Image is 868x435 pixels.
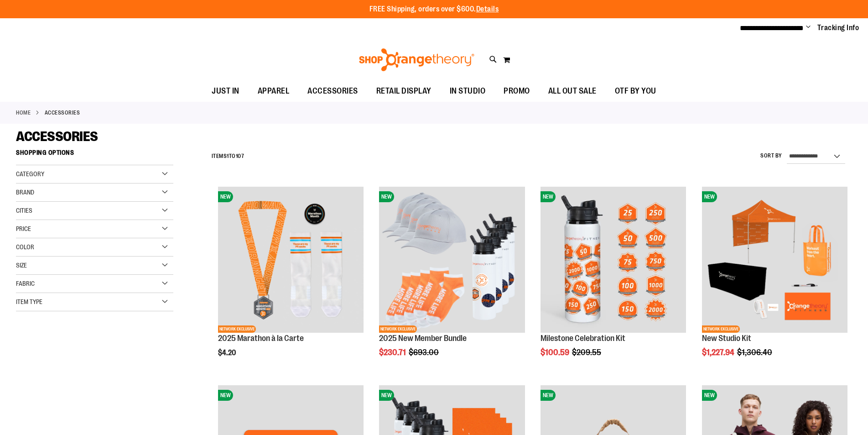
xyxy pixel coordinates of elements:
span: $1,227.94 [702,348,736,357]
span: $4.20 [218,349,237,357]
a: Details [476,5,499,13]
img: New Studio Kit [702,187,847,332]
span: ACCESSORIES [16,129,98,144]
a: 2025 New Member Bundle [379,334,467,343]
div: product [536,182,691,380]
span: NEW [218,390,233,401]
span: NEW [702,191,717,202]
strong: ACCESSORIES [45,109,80,117]
button: Account menu [806,23,811,32]
span: ACCESSORIES [307,81,358,101]
span: $230.71 [379,348,407,357]
span: ALL OUT SALE [548,81,597,101]
span: Color [16,243,34,251]
img: Milestone Celebration Kit [541,187,686,332]
a: 2025 Marathon à la CarteNEWNETWORK EXCLUSIVE [218,187,364,334]
span: 107 [236,153,244,159]
span: NEW [702,390,717,401]
span: IN STUDIO [450,81,486,101]
a: Home [16,109,31,117]
a: New Studio Kit [702,334,751,343]
img: 2025 Marathon à la Carte [218,187,364,332]
span: $209.55 [572,348,603,357]
div: product [697,182,852,380]
p: FREE Shipping, orders over $600. [369,4,499,15]
strong: Shopping Options [16,145,173,165]
span: APPAREL [258,81,290,101]
span: Category [16,170,44,178]
img: Shop Orangetheory [358,48,476,71]
span: Brand [16,189,34,196]
h2: Items to [212,149,244,163]
label: Sort By [760,152,782,160]
span: OTF BY YOU [615,81,656,101]
a: Milestone Celebration KitNEW [541,187,686,334]
span: $100.59 [541,348,571,357]
span: NETWORK EXCLUSIVE [379,325,417,333]
span: NETWORK EXCLUSIVE [218,325,256,333]
span: Price [16,225,31,232]
span: 1 [227,153,229,159]
span: Item Type [16,298,42,305]
div: product [374,182,529,380]
span: NEW [541,390,556,401]
div: product [213,182,368,380]
span: NEW [541,191,556,202]
span: RETAIL DISPLAY [376,81,431,101]
span: NEW [379,191,394,202]
a: Milestone Celebration Kit [541,334,625,343]
a: 2025 New Member BundleNEWNETWORK EXCLUSIVE [379,187,525,334]
a: New Studio KitNEWNETWORK EXCLUSIVE [702,187,847,334]
a: 2025 Marathon à la Carte [218,334,304,343]
img: 2025 New Member Bundle [379,187,525,332]
span: NEW [379,390,394,401]
span: NEW [218,191,233,202]
span: Size [16,262,27,269]
span: $693.00 [409,348,440,357]
span: Fabric [16,280,35,287]
span: JUST IN [212,81,239,101]
span: NETWORK EXCLUSIVE [702,325,740,333]
span: PROMO [504,81,530,101]
span: $1,306.40 [737,348,774,357]
span: Cities [16,207,32,214]
a: Tracking Info [817,23,859,33]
